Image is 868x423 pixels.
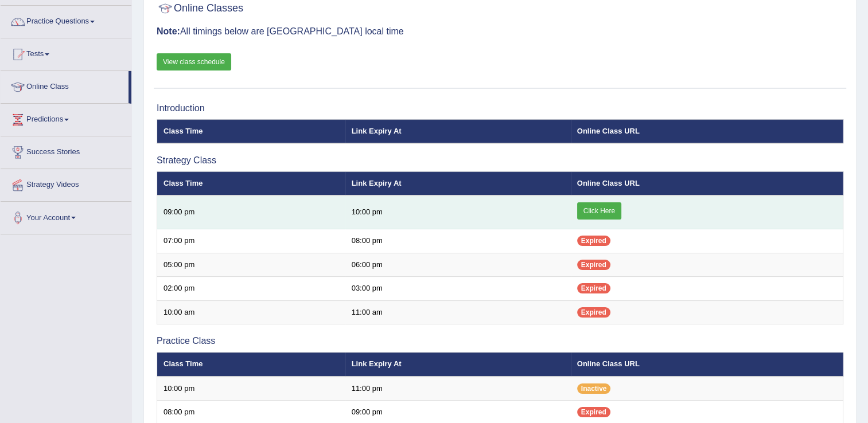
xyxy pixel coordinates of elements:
[345,300,571,324] td: 11:00 am
[345,195,571,229] td: 10:00 pm
[157,352,345,377] th: Class Time
[345,253,571,277] td: 06:00 pm
[1,104,131,132] a: Predictions
[345,119,571,143] th: Link Expiry At
[157,119,345,143] th: Class Time
[345,377,571,401] td: 11:00 pm
[1,38,131,67] a: Tests
[157,377,345,401] td: 10:00 pm
[1,169,131,198] a: Strategy Videos
[157,26,180,36] b: Note:
[157,253,345,277] td: 05:00 pm
[345,352,571,377] th: Link Expiry At
[571,171,843,195] th: Online Class URL
[1,136,131,165] a: Success Stories
[577,202,621,220] a: Click Here
[157,300,345,324] td: 10:00 am
[571,352,843,377] th: Online Class URL
[157,229,345,253] td: 07:00 pm
[345,277,571,301] td: 03:00 pm
[157,171,345,195] th: Class Time
[157,155,843,166] h3: Strategy Class
[1,6,131,34] a: Practice Questions
[1,202,131,230] a: Your Account
[577,383,611,394] span: Inactive
[577,283,610,293] span: Expired
[571,119,843,143] th: Online Class URL
[577,407,610,417] span: Expired
[157,26,843,37] h3: All timings below are [GEOGRAPHIC_DATA] local time
[157,336,843,346] h3: Practice Class
[577,260,610,270] span: Expired
[345,171,571,195] th: Link Expiry At
[157,103,843,113] h3: Introduction
[577,236,610,246] span: Expired
[157,195,345,229] td: 09:00 pm
[157,277,345,301] td: 02:00 pm
[1,71,129,100] a: Online Class
[157,53,231,70] a: View class schedule
[577,307,610,318] span: Expired
[345,229,571,253] td: 08:00 pm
